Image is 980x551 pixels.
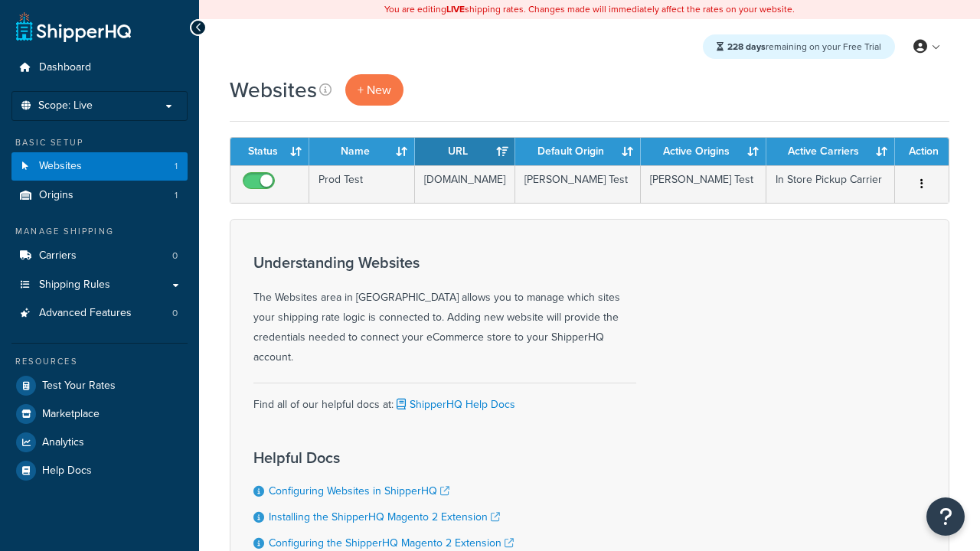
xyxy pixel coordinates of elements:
[11,181,188,210] a: Origins 1
[11,242,188,270] li: Carriers
[727,40,766,54] strong: 228 days
[11,54,188,82] a: Dashboard
[766,165,895,203] td: In Store Pickup Carrier
[253,254,636,367] div: The Websites area in [GEOGRAPHIC_DATA] allows you to manage which sites your shipping rate logic ...
[11,136,188,149] div: Basic Setup
[39,189,73,202] span: Origins
[415,165,515,203] td: [DOMAIN_NAME]
[515,138,641,165] th: Default Origin: activate to sort column ascending
[895,138,949,165] th: Action
[309,165,415,203] td: Prod Test
[253,383,636,415] div: Find all of our helpful docs at:
[926,497,965,536] button: Open Resource Center
[11,429,188,456] a: Analytics
[230,138,309,165] th: Status: activate to sort column ascending
[11,242,188,270] a: Carriers 0
[11,457,188,484] a: Help Docs
[11,400,188,428] a: Marketplace
[641,138,766,165] th: Active Origins: activate to sort column ascending
[446,2,465,16] b: LIVE
[415,138,515,165] th: URL: activate to sort column ascending
[358,81,391,99] span: + New
[11,152,188,181] li: Websites
[39,61,91,74] span: Dashboard
[175,189,178,202] span: 1
[11,271,188,299] a: Shipping Rules
[11,299,188,328] li: Advanced Features
[39,160,82,173] span: Websites
[345,74,403,106] a: + New
[253,449,529,466] h3: Helpful Docs
[42,380,116,393] span: Test Your Rates
[394,396,515,412] a: ShipperHQ Help Docs
[11,372,188,399] a: Test Your Rates
[269,509,500,525] a: Installing the ShipperHQ Magento 2 Extension
[11,299,188,328] a: Advanced Features 0
[515,165,641,203] td: [PERSON_NAME] Test
[269,535,514,551] a: Configuring the ShipperHQ Magento 2 Extension
[703,34,895,59] div: remaining on your Free Trial
[11,181,188,210] li: Origins
[230,75,317,105] h1: Websites
[42,465,92,478] span: Help Docs
[16,11,131,42] a: ShipperHQ Home
[11,225,188,238] div: Manage Shipping
[175,160,178,173] span: 1
[42,408,100,421] span: Marketplace
[11,355,188,368] div: Resources
[253,254,636,271] h3: Understanding Websites
[641,165,766,203] td: [PERSON_NAME] Test
[269,483,449,499] a: Configuring Websites in ShipperHQ
[42,436,84,449] span: Analytics
[766,138,895,165] th: Active Carriers: activate to sort column ascending
[39,249,77,262] span: Carriers
[39,307,132,320] span: Advanced Features
[11,152,188,181] a: Websites 1
[172,307,178,320] span: 0
[172,249,178,262] span: 0
[39,279,110,292] span: Shipping Rules
[38,99,93,112] span: Scope: Live
[309,138,415,165] th: Name: activate to sort column ascending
